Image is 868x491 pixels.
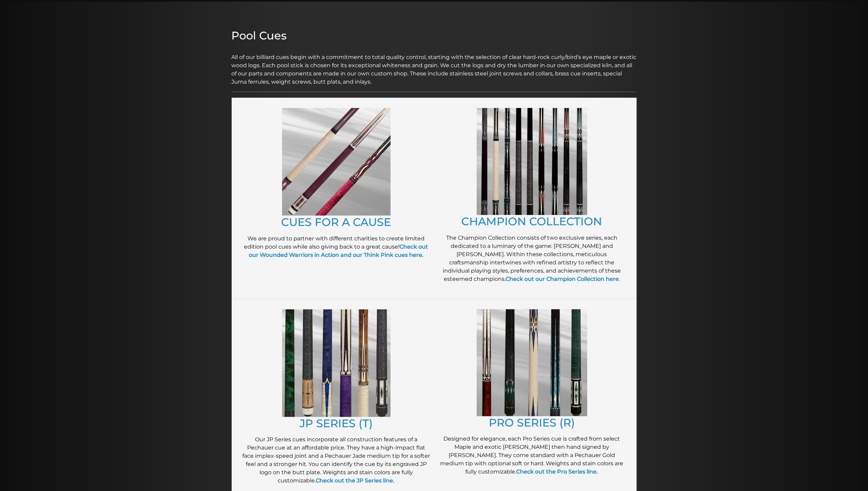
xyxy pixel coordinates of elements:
[242,435,431,485] p: Our JP Series cues incorporate all construction features of a Pechauer cue at an affordable price...
[300,417,373,430] a: JP SERIES (T)
[232,45,637,86] p: All of our billiard cues begin with a commitment to total quality control, starting with the sele...
[242,235,431,259] p: We are proud to partner with different charities to create limited edition pool cues while also g...
[438,234,626,283] p: The Champion Collection consists of two exclusive series, each dedicated to a luminary of the gam...
[462,215,602,228] a: CHAMPION COLLECTION
[517,468,598,475] a: Check out the Pro Series line.
[232,29,637,42] h2: Pool Cues
[438,435,626,476] p: Designed for elegance, each Pro Series cue is crafted from select Maple and exotic [PERSON_NAME] ...
[489,416,575,429] a: PRO SERIES (R)
[316,477,395,484] a: Check out the JP Series line.
[506,276,619,282] a: Check out our Champion Collection here
[249,243,428,258] a: Check out our Wounded Warriors in Action and our Think Pink cues here.
[281,215,391,229] a: CUES FOR A CAUSE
